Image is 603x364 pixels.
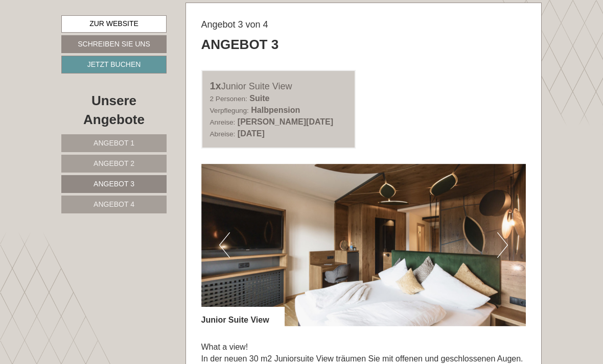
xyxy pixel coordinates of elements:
span: Angebot 1 [94,139,134,147]
img: image [201,164,526,326]
b: [PERSON_NAME][DATE] [238,117,333,126]
span: Angebot 3 [94,180,134,188]
small: Verpflegung: [210,107,249,114]
span: Angebot 2 [94,159,134,167]
a: Zur Website [61,15,167,33]
button: Next [497,232,508,258]
b: Suite [249,94,269,103]
span: Angebot 4 [94,200,134,208]
button: Previous [219,232,230,258]
div: Unsere Angebote [61,91,167,129]
small: 2 Personen: [210,95,247,103]
div: Junior Suite View [201,307,285,326]
div: Angebot 3 [201,35,279,54]
span: Angebot 3 von 4 [201,19,268,30]
b: [DATE] [238,129,265,138]
a: Schreiben Sie uns [61,35,167,53]
small: Abreise: [210,130,236,138]
a: Jetzt buchen [61,56,167,74]
b: 1x [210,80,221,91]
b: Halbpension [251,106,300,114]
small: Anreise: [210,118,236,126]
div: Junior Suite View [210,79,347,93]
